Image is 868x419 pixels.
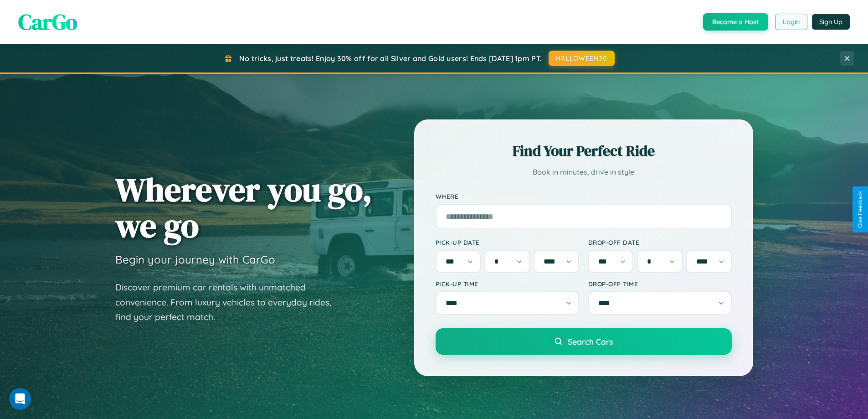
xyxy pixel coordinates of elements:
[436,328,732,355] button: Search Cars
[436,166,732,179] p: Book in minutes, drive in style
[18,7,77,37] span: CarGo
[9,388,31,410] iframe: Intercom live chat
[115,171,372,243] h1: Wherever you go, we go
[588,238,732,246] label: Drop-off Date
[436,238,579,246] label: Pick-up Date
[115,280,343,325] p: Discover premium car rentals with unmatched convenience. From luxury vehicles to everyday rides, ...
[115,253,275,266] h3: Begin your journey with CarGo
[436,192,732,200] label: Where
[436,141,732,161] h2: Find Your Perfect Ride
[436,280,579,288] label: Pick-up Time
[568,336,613,347] span: Search Cars
[775,14,807,30] button: Login
[588,280,732,288] label: Drop-off Time
[703,13,768,31] button: Become a Host
[239,54,542,63] span: No tricks, just treats! Enjoy 30% off for all Silver and Gold users! Ends [DATE] 1pm PT.
[812,14,850,30] button: Sign Up
[857,191,863,228] div: Give Feedback
[549,51,615,66] button: HALLOWEEN30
